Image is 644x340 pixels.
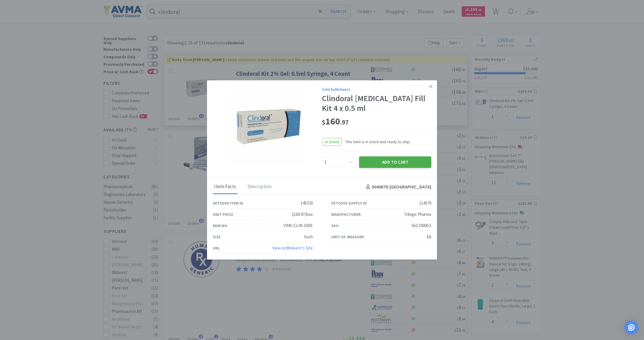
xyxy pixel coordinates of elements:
div: Trilogic Pharma [404,211,431,218]
div: Open Intercom Messenger [624,320,638,334]
div: Man No. [213,222,228,229]
div: Clindoral [MEDICAL_DATA] Fill Kit 4 x 0.5 ml [322,94,431,113]
div: EA [427,233,431,240]
span: $ [322,118,325,126]
div: Description [246,180,273,194]
span: This item is in stock and ready to ship [342,139,410,145]
div: Manufacturer [331,211,361,218]
span: In Stock [322,138,342,146]
span: . 97 [340,118,349,126]
div: Each [304,233,313,240]
div: SKU [331,222,339,229]
div: $160.97/box [292,211,313,218]
div: Item Facts [213,180,237,194]
div: Vetcove Item ID [213,200,243,206]
div: 562.10000.3 [411,222,431,229]
a: View onMidwest's Site [272,245,313,251]
div: Size [213,234,221,240]
div: Vetcove Supply ID [331,200,367,206]
img: 4e5f1619c83346fb98430385478934ae_114170.jpeg [230,90,305,165]
div: Unit Price [213,211,233,218]
div: 141530 [301,200,313,207]
button: Add to Cart [359,156,431,168]
div: Unit of Measure [331,234,364,240]
div: Sold by Midwest [322,86,431,92]
div: 114170 [419,200,431,207]
div: VINV-CLIN-D001 [283,222,313,229]
div: URL [213,245,220,251]
h4: 0049678 - [GEOGRAPHIC_DATA] [364,183,431,191]
span: 160 [322,115,349,127]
